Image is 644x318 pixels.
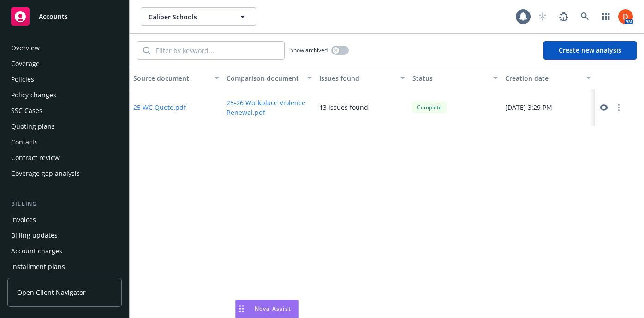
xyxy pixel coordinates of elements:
[7,212,122,227] a: Invoices
[11,119,55,134] div: Quoting plans
[227,73,302,83] div: Comparison document
[227,98,312,117] button: 25-26 Workplace Violence Renewal.pdf
[11,212,36,227] div: Invoices
[412,73,488,83] div: Status
[7,228,122,243] a: Billing updates
[11,103,42,118] div: SSC Cases
[7,88,122,102] a: Policy changes
[501,89,595,126] div: [DATE] 3:29 PM
[150,42,284,59] input: Filter by keyword...
[409,67,502,89] button: Status
[7,72,122,87] a: Policies
[7,259,122,274] a: Installment plans
[133,102,186,112] button: 25 WC Quote.pdf
[141,7,256,26] button: Caliber Schools
[316,67,409,89] button: Issues found
[7,150,122,165] a: Contract review
[11,88,56,102] div: Policy changes
[576,7,594,26] a: Search
[11,244,62,258] div: Account charges
[11,72,34,87] div: Policies
[618,9,633,24] img: photo
[290,46,328,54] span: Show archived
[130,67,223,89] button: Source document
[11,135,38,150] div: Contacts
[7,199,122,209] div: Billing
[17,288,86,297] span: Open Client Navigator
[543,41,637,60] button: Create new analysis
[7,166,122,181] a: Coverage gap analysis
[11,259,65,274] div: Installment plans
[412,102,447,113] div: Complete
[143,47,150,54] svg: Search
[505,73,581,83] div: Creation date
[319,73,395,83] div: Issues found
[555,7,573,26] a: Report a Bug
[149,12,228,22] span: Caliber Schools
[533,7,552,26] a: Start snowing
[7,4,122,30] a: Accounts
[319,102,368,112] div: 13 issues found
[11,56,40,71] div: Coverage
[597,7,615,26] a: Switch app
[7,244,122,258] a: Account charges
[133,73,209,83] div: Source document
[11,150,60,165] div: Contract review
[501,67,595,89] button: Creation date
[11,228,58,243] div: Billing updates
[11,166,80,181] div: Coverage gap analysis
[236,300,247,318] div: Drag to move
[7,41,122,55] a: Overview
[7,56,122,71] a: Coverage
[255,305,291,312] span: Nova Assist
[7,119,122,134] a: Quoting plans
[235,300,299,318] button: Nova Assist
[7,103,122,118] a: SSC Cases
[39,13,68,20] span: Accounts
[7,135,122,150] a: Contacts
[223,67,316,89] button: Comparison document
[11,41,40,55] div: Overview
